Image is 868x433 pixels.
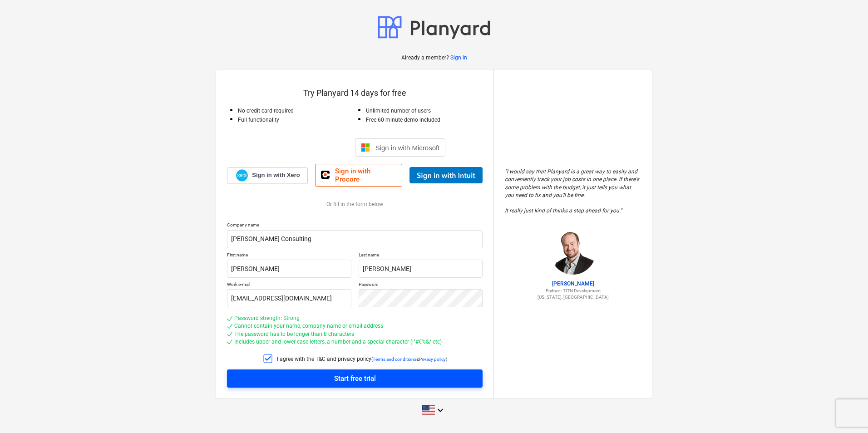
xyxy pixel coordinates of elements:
p: No credit card required [238,107,355,115]
input: First name [227,260,351,278]
div: Includes upper and lower case letters, a number and a special character (!"#€%&/ etc) [234,338,442,346]
img: Jordan Cohen [550,229,596,275]
p: First name [227,252,351,260]
p: Company name [227,222,483,230]
a: Privacy policy [419,357,446,362]
p: Password [359,281,483,289]
div: Or fill in the form below [227,201,483,207]
p: Partner - TITN Development [505,288,641,294]
p: Unlimited number of users [366,107,483,115]
iframe: Sign in with Google Button [260,138,352,157]
p: [US_STATE], [GEOGRAPHIC_DATA] [505,294,641,300]
p: Work e-mail [227,281,351,289]
div: Cannot contain your name, company name or email address [234,322,383,330]
img: Xero logo [236,169,248,182]
p: Already a member? [401,54,450,62]
a: Sign in with Xero [227,167,308,183]
input: Work e-mail [227,289,351,307]
p: [PERSON_NAME] [505,280,641,288]
img: Microsoft logo [361,143,370,152]
p: I agree with the T&C and privacy policy [277,355,371,363]
a: Sign in [450,54,467,62]
a: Terms and conditions [373,357,416,362]
p: Last name [359,252,483,260]
p: Free 60-minute demo included [366,116,483,124]
p: Full functionality [238,116,355,124]
input: Last name [359,260,483,278]
div: Start free trial [334,373,376,384]
div: The password has to be longer than 8 characters [234,330,354,338]
button: Start free trial [227,369,483,388]
span: Sign in with Xero [252,171,300,179]
span: Sign in with Procore [335,167,396,183]
div: Password strength: Strong [234,315,300,322]
i: keyboard_arrow_down [435,405,446,416]
p: Try Planyard 14 days for free [227,88,483,98]
a: Sign in with Procore [315,164,402,187]
span: Sign in with Microsoft [375,144,440,152]
p: ( & ) [371,356,447,362]
p: " I would say that Planyard is a great way to easily and conveniently track your job costs in one... [505,168,641,215]
input: Company name [227,230,483,248]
